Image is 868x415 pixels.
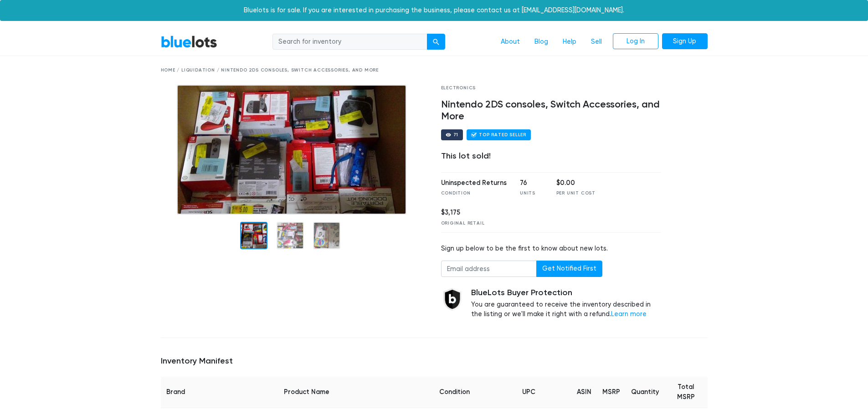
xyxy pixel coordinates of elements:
th: Condition [423,377,486,408]
input: Email address [441,261,537,277]
th: Quantity [626,377,664,408]
img: buyer_protection_shield-3b65640a83011c7d3ede35a8e5a80bfdfaa6a97447f0071c1475b91a4b0b3d01.png [441,288,464,311]
div: Top Rated Seller [479,133,526,137]
a: Blog [527,33,555,51]
a: Learn more [611,310,647,318]
div: Per Unit Cost [556,190,596,197]
h5: Inventory Manifest [161,356,708,366]
img: WIN_20180807_12_39_20_Pro_1_2.jpg [177,85,406,215]
a: Help [555,33,584,51]
th: ASIN [571,377,597,408]
input: Search for inventory [272,34,427,50]
div: This lot sold! [441,151,661,161]
button: Get Notified First [536,261,602,277]
th: Brand [161,377,190,408]
h5: BlueLots Buyer Protection [471,288,661,298]
a: Sign Up [662,33,708,50]
div: Electronics [441,85,661,92]
a: About [493,33,527,51]
div: Home / Liquidation / Nintendo 2DS consoles, Switch Accessories, and More [161,67,708,74]
div: $0.00 [556,178,596,188]
div: Condition [441,190,507,197]
th: Product Name [190,377,423,408]
th: MSRP [597,377,626,408]
a: Log In [613,33,658,50]
div: Sign up below to be the first to know about new lots. [441,244,661,254]
th: UPC [486,377,571,408]
a: BlueLots [161,35,217,48]
th: Total MSRP [664,377,708,408]
h4: Nintendo 2DS consoles, Switch Accessories, and More [441,99,661,123]
div: 76 [520,178,543,188]
div: You are guaranteed to receive the inventory described in the listing or we'll make it right with ... [471,288,661,319]
div: 71 [453,133,459,137]
div: $3,175 [441,208,485,218]
div: Uninspected Returns [441,178,507,188]
div: Units [520,190,543,197]
a: Sell [584,33,609,51]
div: Original Retail [441,220,485,227]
